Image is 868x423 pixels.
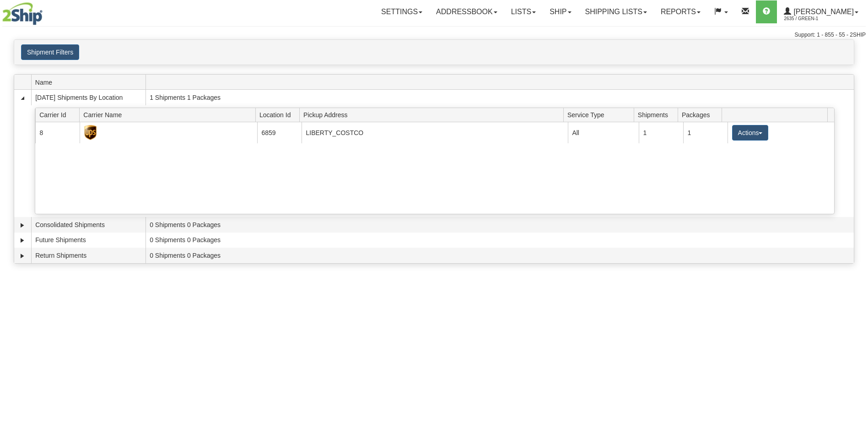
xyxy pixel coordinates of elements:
td: 0 Shipments 0 Packages [146,217,854,233]
td: Consolidated Shipments [31,217,146,233]
td: LIBERTY_COSTCO [302,122,568,143]
td: Return Shipments [31,248,146,263]
td: 6859 [257,122,302,143]
span: 2635 / Green-1 [784,14,852,23]
span: Shipments [638,108,678,122]
iframe: chat widget [847,165,867,258]
a: Shipping lists [578,0,654,23]
a: Expand [18,251,27,260]
span: Location Id [259,108,300,122]
span: Pickup Address [303,108,563,122]
div: Support: 1 - 855 - 55 - 2SHIP [2,31,866,39]
a: Expand [18,221,27,230]
span: [PERSON_NAME] [791,8,854,16]
td: Future Shipments [31,233,146,248]
span: Packages [682,108,722,122]
td: 0 Shipments 0 Packages [146,248,854,263]
a: Reports [654,0,707,23]
span: Carrier Id [39,108,80,122]
a: Lists [504,0,543,23]
span: Carrier Name [83,108,255,122]
img: logo2635.jpg [2,2,43,25]
img: UPS [84,125,97,140]
a: Expand [18,236,27,245]
a: Ship [543,0,578,23]
span: Service Type [567,108,634,122]
a: Collapse [18,93,27,103]
a: Addressbook [429,0,504,23]
td: 1 [639,122,683,143]
span: Name [35,75,146,89]
button: Actions [732,125,769,141]
td: All [568,122,639,143]
button: Shipment Filters [21,44,79,60]
td: 8 [35,122,80,143]
td: 1 Shipments 1 Packages [146,90,854,105]
td: [DATE] Shipments By Location [31,90,146,105]
a: Settings [374,0,429,23]
a: [PERSON_NAME] 2635 / Green-1 [777,0,865,23]
td: 1 [683,122,728,143]
td: 0 Shipments 0 Packages [146,233,854,248]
